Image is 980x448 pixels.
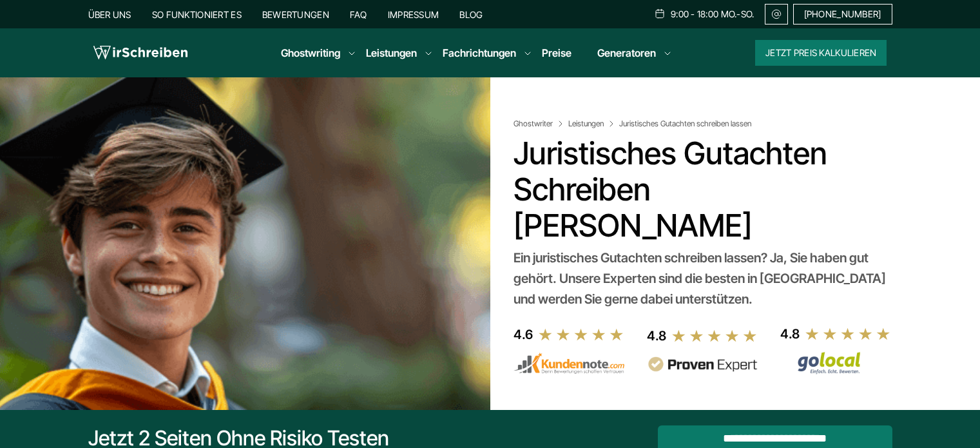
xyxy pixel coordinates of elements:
[755,40,887,66] button: Jetzt Preis kalkulieren
[514,135,887,244] h1: Juristisches Gutachten Schreiben [PERSON_NAME]
[514,324,533,345] div: 4.6
[568,119,617,129] a: Leistungen
[366,45,417,61] a: Leistungen
[88,9,131,20] a: Über uns
[671,329,758,343] img: stars
[542,46,572,59] a: Preise
[152,9,242,20] a: So funktioniert es
[538,327,624,342] img: stars
[281,45,340,61] a: Ghostwriting
[350,9,367,20] a: FAQ
[671,9,754,19] span: 9:00 - 18:00 Mo.-So.
[597,45,656,61] a: Generatoren
[619,119,751,129] span: Juristisches Gutachten schreiben lassen
[771,9,782,19] img: Email
[93,43,187,63] img: logo wirschreiben
[654,8,666,19] img: Schedule
[262,9,329,20] a: Bewertungen
[647,326,666,346] div: 4.8
[804,9,881,19] span: [PHONE_NUMBER]
[780,324,800,344] div: 4.8
[647,356,758,373] img: provenexpert reviews
[780,351,891,375] img: Wirschreiben Bewertungen
[514,353,624,375] img: kundennote
[443,45,516,61] a: Fachrichtungen
[514,248,887,309] div: Ein juristisches Gutachten schreiben lassen? Ja, Sie haben gut gehört. Unsere Experten sind die b...
[793,4,892,24] a: [PHONE_NUMBER]
[514,119,566,129] a: Ghostwriter
[805,327,891,341] img: stars
[459,9,483,20] a: Blog
[388,9,439,20] a: Impressum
